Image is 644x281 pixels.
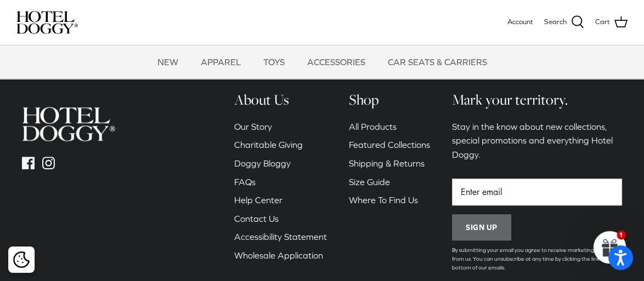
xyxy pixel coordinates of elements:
[234,214,279,223] a: Contact Us
[349,177,390,187] a: Size Guide
[452,246,622,272] p: By submitting your email you agree to receive marketing updates from us. You can unsubscribe at a...
[22,107,115,141] img: hoteldoggycom
[234,195,283,205] a: Help Center
[16,11,78,34] img: hoteldoggycom
[22,157,35,169] a: Facebook
[544,16,567,28] span: Search
[452,179,622,206] input: Email
[297,45,375,78] a: ACCESSORIES
[13,251,30,268] img: Cookie policy
[349,195,418,205] a: Where To Find Us
[12,250,31,269] button: Cookie policy
[8,246,35,273] div: Cookie policy
[452,90,622,109] h6: Mark your territory.
[452,214,511,240] button: Sign up
[234,90,327,109] h6: About Us
[42,157,55,169] a: Instagram
[234,140,303,150] a: Charitable Giving
[507,16,533,28] a: Account
[234,122,272,131] a: Our Story
[191,45,251,78] a: APPAREL
[595,16,610,28] span: Cart
[253,45,295,78] a: TOYS
[349,140,430,150] a: Featured Collections
[349,158,425,168] a: Shipping & Returns
[234,158,291,168] a: Doggy Bloggy
[234,177,256,187] a: FAQs
[378,45,497,78] a: CAR SEATS & CARRIERS
[595,15,628,30] a: Cart
[544,15,584,30] a: Search
[234,232,327,242] a: Accessibility Statement
[148,45,188,78] a: NEW
[349,90,430,109] h6: Shop
[507,18,533,26] span: Account
[349,122,397,131] a: All Products
[452,120,622,162] p: Stay in the know about new collections, special promotions and everything Hotel Doggy.
[234,250,323,260] a: Wholesale Application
